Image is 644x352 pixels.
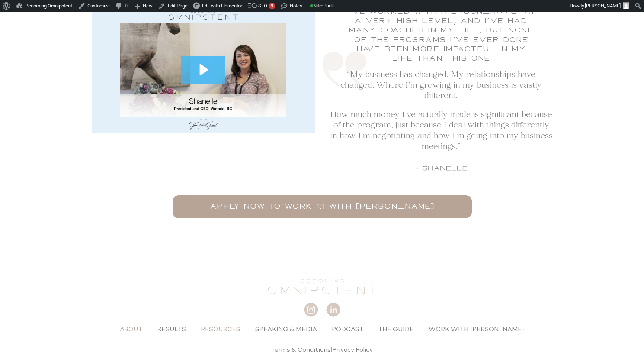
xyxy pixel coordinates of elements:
a: Apply Now To Work 1:1 with [PERSON_NAME] [173,195,472,218]
p: “My business has changed. My relationships have changed. Where I’m growing in my business is vast... [330,70,553,102]
span: Edit with Elementor [202,3,242,9]
img: Video Thumbnail [92,7,315,133]
span: [PERSON_NAME] [585,3,621,9]
button: Play Video: Shanelle testimonial - The Omnipotent [181,56,225,84]
p: How much money I’ve actually made is significant because of the program, just because I deal with... [330,110,553,152]
a: Podcast [324,321,371,338]
nav: Menu [92,321,553,338]
p: I’ve worked with [PERSON_NAME] at a very high level, and I’ve had many coaches in my life, but no... [345,7,538,63]
a: The Guide [371,321,421,338]
div: 9 [269,3,275,9]
span: Apply Now To Work 1:1 with [PERSON_NAME] [210,203,435,211]
a: Work with [PERSON_NAME] [421,321,532,338]
a: Resources [193,321,248,338]
a: Results [150,321,193,338]
a: About [112,321,150,338]
a: Speaking & Media [248,321,324,338]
